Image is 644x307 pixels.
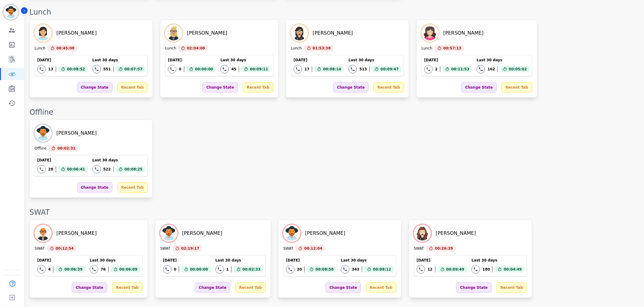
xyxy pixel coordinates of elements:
[443,45,462,51] span: 00:57:13
[373,82,404,93] div: Recent Tab
[414,246,424,251] div: SWAT
[35,125,52,142] img: Avatar
[202,82,238,93] div: Change State
[359,67,367,72] div: 513
[283,225,300,242] img: Avatar
[182,230,222,237] div: [PERSON_NAME]
[56,230,97,237] div: [PERSON_NAME]
[443,29,484,37] div: [PERSON_NAME]
[103,67,111,72] div: 551
[305,230,345,237] div: [PERSON_NAME]
[305,67,310,72] div: 17
[101,267,106,272] div: 76
[29,7,638,17] div: Lunch
[48,167,53,172] div: 28
[125,66,143,72] span: 00:07:57
[77,82,112,93] div: Change State
[286,258,336,263] div: [DATE]
[313,29,353,37] div: [PERSON_NAME]
[4,5,18,19] img: Bordered avatar
[165,46,176,51] div: Lunch
[48,267,51,272] div: 4
[435,245,453,251] span: 00:26:39
[181,245,199,251] span: 02:19:17
[315,266,334,272] span: 00:08:58
[283,246,293,251] div: SWAT
[220,58,270,62] div: Last 30 days
[72,282,107,293] div: Change State
[77,182,112,193] div: Change State
[422,25,439,42] img: Avatar
[187,29,227,37] div: [PERSON_NAME]
[472,258,524,263] div: Last 30 days
[195,282,230,293] div: Change State
[477,58,529,62] div: Last 30 days
[119,266,138,272] span: 00:06:09
[243,82,273,93] div: Recent Tab
[417,258,467,263] div: [DATE]
[67,66,85,72] span: 00:08:52
[112,282,142,293] div: Recent Tab
[446,266,465,272] span: 00:09:49
[190,266,208,272] span: 00:00:00
[502,82,532,93] div: Recent Tab
[294,58,344,62] div: [DATE]
[349,58,401,62] div: Last 30 days
[424,58,472,62] div: [DATE]
[160,225,177,242] img: Avatar
[304,245,322,251] span: 00:12:04
[381,66,399,72] span: 00:09:47
[56,130,97,137] div: [PERSON_NAME]
[341,258,394,263] div: Last 30 days
[29,107,638,117] div: Offline
[509,66,527,72] span: 00:05:02
[436,230,476,237] div: [PERSON_NAME]
[250,66,268,72] span: 00:09:11
[461,82,497,93] div: Change State
[313,45,331,51] span: 01:53:38
[435,67,438,72] div: 2
[179,67,181,72] div: 0
[37,58,87,62] div: [DATE]
[428,267,433,272] div: 12
[456,282,492,293] div: Change State
[35,225,52,242] img: Avatar
[504,266,522,272] span: 00:04:49
[231,67,236,72] div: 45
[160,246,170,251] div: SWAT
[291,25,308,42] img: Avatar
[242,266,261,272] span: 00:02:33
[414,225,431,242] img: Avatar
[103,167,111,172] div: 522
[291,46,302,51] div: Lunch
[92,58,145,62] div: Last 30 days
[497,282,527,293] div: Recent Tab
[297,267,302,272] div: 20
[56,245,74,251] span: 00:12:54
[488,67,495,72] div: 162
[56,45,75,51] span: 00:45:08
[92,158,145,163] div: Last 30 days
[352,267,359,272] div: 343
[35,46,45,51] div: Lunch
[174,267,176,272] div: 0
[35,246,45,251] div: SWAT
[57,145,75,151] span: 00:02:31
[37,158,87,163] div: [DATE]
[37,258,85,263] div: [DATE]
[67,166,85,172] span: 00:06:41
[165,25,182,42] img: Avatar
[482,267,490,272] div: 180
[366,282,396,293] div: Recent Tab
[195,66,213,72] span: 00:00:00
[226,267,229,272] div: 1
[215,258,263,263] div: Last 30 days
[48,67,53,72] div: 13
[235,282,265,293] div: Recent Tab
[323,66,341,72] span: 00:08:14
[333,82,369,93] div: Change State
[168,58,215,62] div: [DATE]
[163,258,211,263] div: [DATE]
[35,25,52,42] img: Avatar
[451,66,469,72] span: 00:11:53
